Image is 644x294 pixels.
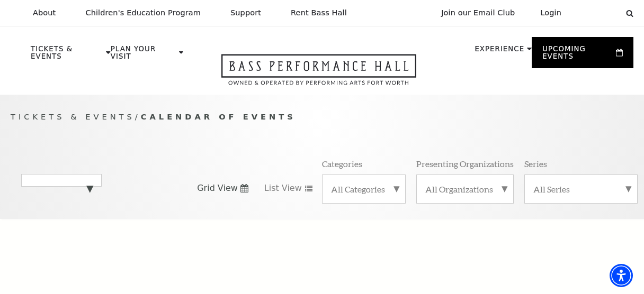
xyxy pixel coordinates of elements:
p: Upcoming Events [542,45,613,66]
span: Tickets & Events [11,112,135,121]
span: Calendar of Events [141,112,296,121]
p: Presenting Organizations [416,158,514,169]
div: Accessibility Menu [610,264,633,287]
label: All Series [533,183,629,195]
span: Grid View [197,182,238,194]
p: / [11,111,633,124]
p: Categories [322,158,362,169]
p: Children's Education Program [85,8,201,17]
label: All Categories [331,183,397,195]
p: Experience [475,45,524,58]
select: Select: [578,8,616,18]
p: About [33,8,56,17]
p: Tickets & Events [31,45,103,66]
p: Plan Your Visit [111,45,176,66]
p: Rent Bass Hall [291,8,347,17]
p: Series [524,158,547,169]
label: All Organizations [425,183,505,195]
p: Support [230,8,261,17]
span: List View [264,182,302,194]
